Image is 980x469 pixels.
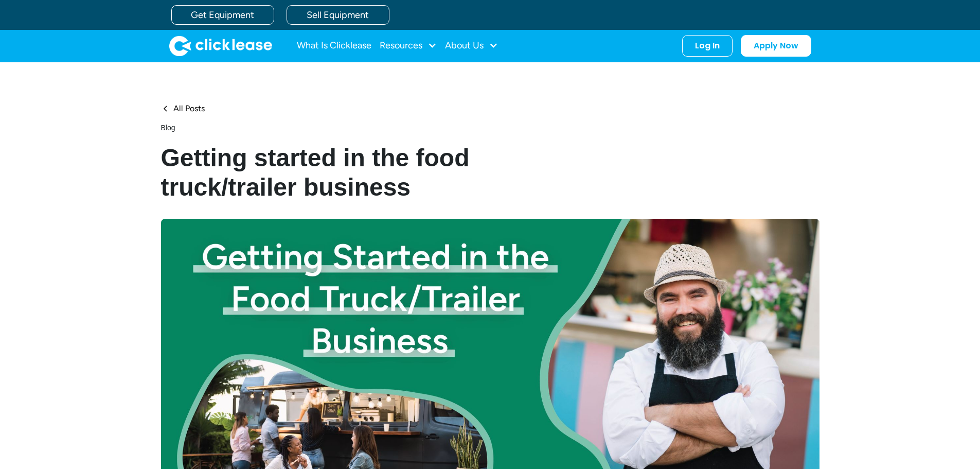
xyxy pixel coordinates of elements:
a: Sell Equipment [287,5,389,25]
div: Blog [161,123,556,133]
a: All Posts [161,103,205,114]
div: About Us [445,36,498,56]
h1: Getting started in the food truck/trailer business [161,143,556,202]
a: Get Equipment [171,5,274,25]
div: Log In [695,41,720,51]
div: All Posts [173,103,205,114]
img: Clicklease logo [169,36,272,56]
a: What Is Clicklease [297,36,371,56]
div: Resources [380,36,437,56]
a: home [169,36,272,56]
a: Apply Now [741,35,811,57]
